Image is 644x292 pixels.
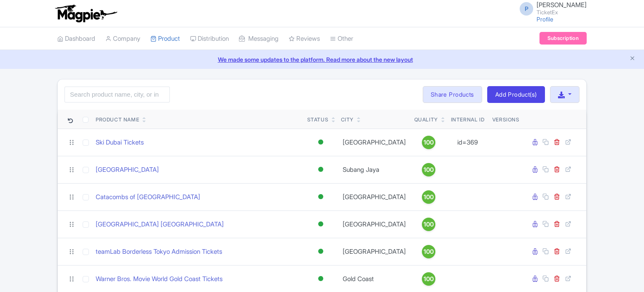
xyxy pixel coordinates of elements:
[307,116,329,124] div: Status
[414,272,443,286] a: 100
[414,136,443,149] a: 100
[317,245,325,258] div: Active
[53,4,118,23] img: logo-ab69f6fb50320c5b225c76a69d11143b.png
[629,54,636,64] button: Close announcement
[515,2,587,15] a: P [PERSON_NAME] TicketEx
[487,86,545,103] a: Add Product(s)
[424,192,434,202] span: 100
[414,163,443,176] a: 100
[520,2,533,16] span: P
[105,27,140,50] a: Company
[96,138,144,147] a: Ski Dubai Tickets
[414,218,443,231] a: 100
[338,183,411,210] td: [GEOGRAPHIC_DATA]
[414,245,443,258] a: 100
[446,129,489,156] td: id=369
[96,274,223,284] a: Warner Bros. Movie World Gold Coast Tickets
[539,32,587,45] a: Subscription
[424,138,434,147] span: 100
[537,1,587,9] span: [PERSON_NAME]
[150,27,180,50] a: Product
[57,27,95,50] a: Dashboard
[414,116,438,124] div: Quality
[424,274,434,284] span: 100
[239,27,279,50] a: Messaging
[96,192,200,202] a: Catacombs of [GEOGRAPHIC_DATA]
[96,116,139,124] div: Product Name
[64,87,170,103] input: Search product name, city, or interal id
[96,220,224,229] a: [GEOGRAPHIC_DATA] [GEOGRAPHIC_DATA]
[341,116,354,124] div: City
[423,86,482,103] a: Share Products
[190,27,229,50] a: Distribution
[96,247,222,257] a: teamLab Borderless Tokyo Admission Tickets
[424,165,434,174] span: 100
[330,27,353,50] a: Other
[424,220,434,229] span: 100
[537,16,553,23] a: Profile
[338,238,411,265] td: [GEOGRAPHIC_DATA]
[317,163,325,176] div: Active
[317,136,325,148] div: Active
[317,218,325,230] div: Active
[317,191,325,203] div: Active
[446,110,489,129] th: Internal ID
[338,210,411,238] td: [GEOGRAPHIC_DATA]
[96,165,159,175] a: [GEOGRAPHIC_DATA]
[5,55,639,64] a: We made some updates to the platform. Read more about the new layout
[414,190,443,204] a: 100
[489,110,523,129] th: Versions
[338,156,411,183] td: Subang Jaya
[289,27,320,50] a: Reviews
[424,247,434,256] span: 100
[537,10,587,15] small: TicketEx
[338,129,411,156] td: [GEOGRAPHIC_DATA]
[317,273,325,285] div: Active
